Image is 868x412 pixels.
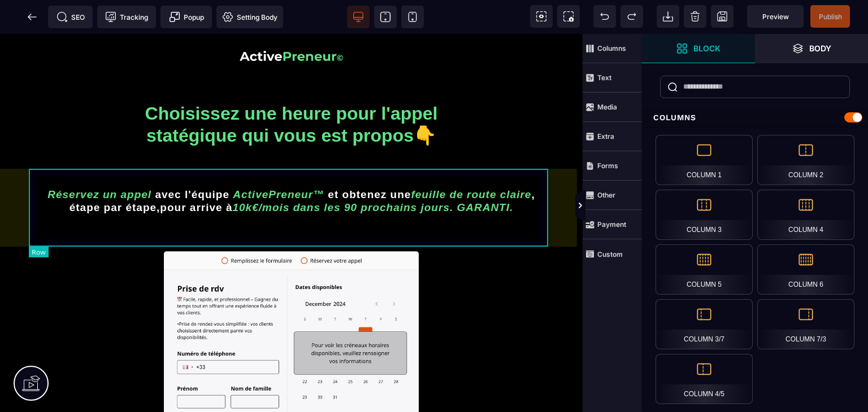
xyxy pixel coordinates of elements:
span: View desktop [347,6,370,28]
span: Redo [620,5,643,28]
span: Save [810,5,850,28]
strong: Media [597,103,617,111]
i: ActivePreneur™ [233,155,324,166]
span: Preview [747,5,804,28]
span: Clear [684,5,706,28]
i: feuille de route claire [411,155,531,166]
span: Create Alert Modal [160,6,212,28]
span: Tracking code [97,6,156,28]
span: Extra [583,122,642,151]
strong: Custom [597,250,623,258]
span: Forms [583,151,642,181]
span: Popup [169,11,204,23]
strong: Payment [597,220,626,229]
span: Open Layers [755,34,868,63]
span: View tablet [374,6,397,28]
div: Column 2 [757,135,854,185]
span: SEO [57,11,85,23]
span: Columns [583,34,642,63]
span: Payment [583,210,642,239]
span: Open Blocks [642,34,755,63]
h1: Choisissez une heure pour l'appel statégique qui vous est propos👇 [128,63,455,118]
strong: Extra [597,132,614,141]
i: 10k€/mois dans les 90 prochains jours. GARANTI. [232,168,513,179]
span: View mobile [401,6,424,28]
span: Toggle Views [642,189,653,223]
span: Seo meta data [48,6,93,28]
strong: Forms [597,161,618,170]
span: Media [583,93,642,122]
span: Preview [762,12,789,21]
span: Other [583,181,642,210]
span: Text [583,63,642,93]
img: 091eb862e7369d21147d9e840c54eb6c_7b87ecaa6c95394209cf9458865daa2d_ActivePreneur%C2%A9.png [240,17,342,27]
div: Column 1 [656,135,753,185]
div: Column 4 [757,190,854,240]
div: Column 6 [757,244,854,295]
i: Réservez un appel [47,155,151,166]
span: Setting Body [222,11,277,23]
div: Column 5 [656,244,753,295]
span: Publish [819,12,842,21]
span: Open Import Webpage [657,5,679,28]
div: Column 3/7 [656,299,753,349]
span: Custom Block [583,239,642,269]
span: Save [711,5,734,28]
strong: Block [693,44,721,52]
strong: Body [809,44,831,52]
div: Column 4/5 [656,354,753,404]
div: Columns [642,107,868,128]
strong: Columns [597,44,626,52]
span: Favicon [216,6,283,28]
div: Column 3 [656,190,753,240]
strong: Text [597,73,611,82]
span: Tracking [105,11,148,23]
strong: Other [597,191,615,199]
span: Screenshot [557,5,580,28]
span: View components [530,5,553,28]
div: Column 7/3 [757,299,854,349]
span: Undo [593,5,616,28]
span: Back [21,6,44,28]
